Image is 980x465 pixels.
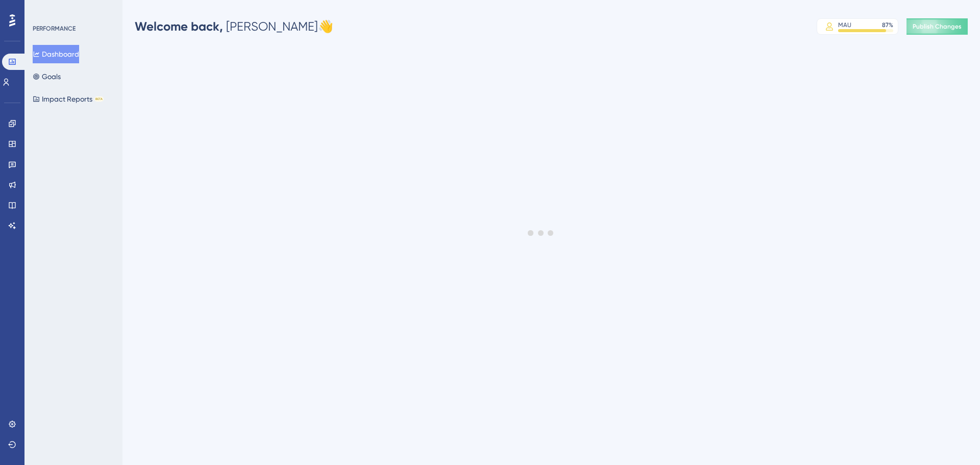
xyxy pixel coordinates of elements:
[33,90,104,108] button: Impact ReportsBETA
[33,45,79,63] button: Dashboard
[838,21,851,29] div: MAU
[913,22,962,31] span: Publish Changes
[33,67,61,86] button: Goals
[33,25,76,33] div: PERFORMANCE
[882,21,893,29] div: 87 %
[906,18,968,35] button: Publish Changes
[135,18,333,35] div: [PERSON_NAME] 👋
[94,96,104,102] div: BETA
[135,19,223,34] span: Welcome back,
